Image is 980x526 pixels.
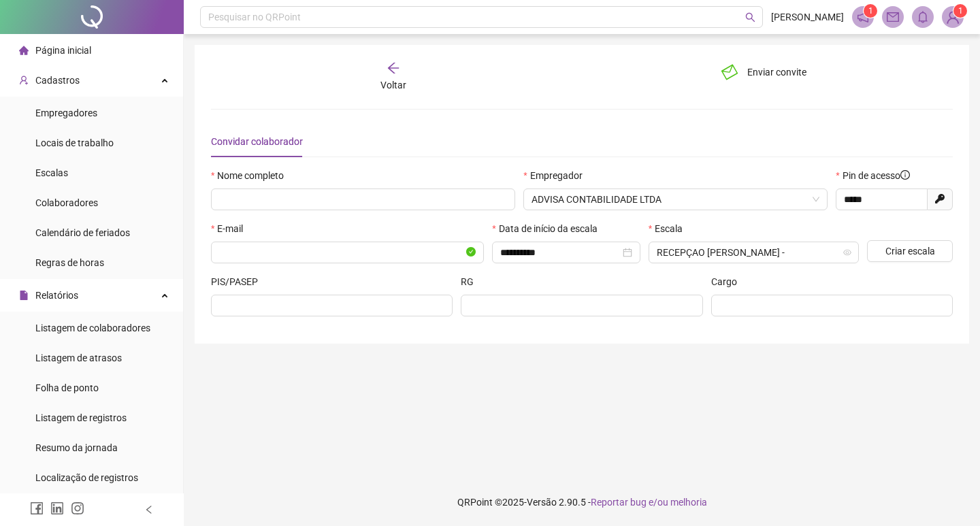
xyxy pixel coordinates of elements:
label: PIS/PASEP [211,274,267,289]
label: Cargo [711,274,746,289]
label: Data de início da escala [492,221,606,236]
span: Regras de horas [35,257,104,268]
span: search [745,12,755,22]
span: mail [887,11,899,23]
span: Voltar [380,80,406,91]
span: Folha de ponto [35,382,99,393]
label: E-mail [211,221,252,236]
span: Convidar colaborador [211,136,303,147]
span: 1 [958,6,963,16]
span: Cadastros [35,75,80,86]
span: RECEPÇAO LOURDES MANHA - [657,242,851,263]
sup: 1 [864,4,877,18]
span: Criar escala [885,244,935,259]
span: Localização de registros [35,472,138,483]
label: Nome completo [211,168,293,183]
span: Listagem de registros [35,412,127,423]
span: file [19,291,29,300]
footer: QRPoint © 2025 - 2.90.5 - [184,478,980,526]
iframe: Intercom live chat [934,480,966,512]
span: ADVISA CONTABILIDADE LTDA [532,189,819,210]
span: [PERSON_NAME] [771,10,844,24]
span: info-circle [900,170,910,180]
span: Listagem de colaboradores [35,323,150,333]
label: Empregador [523,168,591,183]
span: instagram [71,502,84,515]
span: Resumo da jornada [35,442,118,453]
span: Listagem de atrasos [35,352,122,363]
span: Escalas [35,167,68,178]
span: Empregadores [35,108,97,118]
a: Criar escala [867,246,953,257]
span: bell [917,11,929,23]
span: Relatórios [35,290,78,301]
span: Colaboradores [35,197,98,208]
span: left [144,505,154,514]
button: Criar escala [867,240,953,262]
span: mail [721,63,739,81]
span: user-add [19,76,29,85]
span: Enviar convite [747,65,806,80]
span: Pin de acesso [843,170,900,181]
label: Escala [649,221,691,236]
span: linkedin [50,502,64,515]
span: Página inicial [35,45,91,56]
span: Versão [527,497,557,508]
label: RG [461,274,483,289]
span: notification [857,11,869,23]
sup: Atualize o seu contato no menu Meus Dados [953,4,967,18]
span: Reportar bug e/ou melhoria [591,497,707,508]
img: 89661 [943,7,963,27]
span: Locais de trabalho [35,137,114,148]
span: home [19,46,29,55]
span: arrow-left [387,61,400,75]
button: Enviar convite [713,61,817,83]
span: 1 [868,6,873,16]
span: Calendário de feriados [35,227,130,238]
span: facebook [30,502,44,515]
span: eye [843,248,851,257]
